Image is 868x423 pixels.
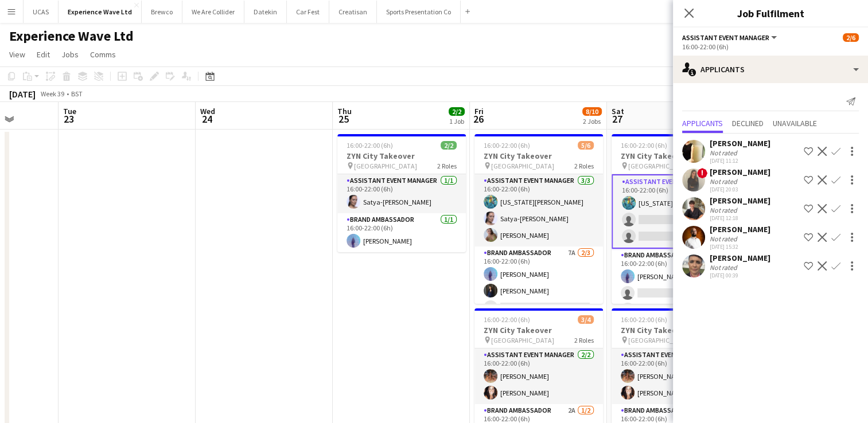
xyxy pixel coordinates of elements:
button: We Are Collider [182,1,244,23]
span: 3/4 [578,315,594,324]
app-job-card: 16:00-22:00 (6h)5/6ZYN City Takeover [GEOGRAPHIC_DATA]2 RolesAssistant Event Manager3/316:00-22:0... [474,134,603,304]
h3: ZYN City Takeover [612,325,740,335]
span: Edit [37,49,50,60]
span: ! [697,168,707,178]
div: [DATE] 00:39 [710,272,770,279]
span: 2 Roles [574,336,594,344]
button: Datekin [244,1,287,23]
div: Not rated [710,206,739,214]
span: Tue [63,106,76,116]
div: [PERSON_NAME] [710,224,770,234]
div: Not rated [710,263,739,272]
button: Experience Wave Ltd [59,1,142,23]
button: Assistant Event Manager [682,33,779,42]
div: [DATE] 12:18 [710,214,770,222]
a: Edit [32,47,55,62]
span: Applicants [682,119,723,127]
a: Jobs [57,47,83,62]
button: Brewco [142,1,182,23]
app-card-role: Assistant Event Manager3/316:00-22:00 (6h)[US_STATE][PERSON_NAME]Satya-[PERSON_NAME][PERSON_NAME] [474,174,603,246]
span: [GEOGRAPHIC_DATA] [354,162,417,170]
span: Wed [200,106,215,116]
span: 16:00-22:00 (6h) [621,315,667,324]
div: [DATE] 11:12 [710,157,770,164]
span: Week 39 [38,89,67,98]
span: Assistant Event Manager [682,33,769,42]
app-card-role: Brand Ambassador1/116:00-22:00 (6h)[PERSON_NAME] [337,213,466,252]
app-job-card: 16:00-22:00 (6h)2/2ZYN City Takeover [GEOGRAPHIC_DATA]2 RolesAssistant Event Manager1/116:00-22:0... [337,134,466,252]
div: [PERSON_NAME] [710,253,770,263]
div: Not rated [710,177,739,186]
span: 23 [61,112,76,126]
button: Creatisan [329,1,377,23]
app-card-role: Brand Ambassador7A2/316:00-22:00 (6h)[PERSON_NAME][PERSON_NAME] [474,246,603,319]
span: Sat [612,106,624,116]
app-card-role: Assistant Event Manager5A1/316:00-22:00 (6h)[US_STATE][PERSON_NAME] [612,174,740,249]
span: Jobs [61,49,79,60]
h3: ZYN City Takeover [474,151,603,161]
h1: Experience Wave Ltd [9,28,134,45]
span: 26 [473,112,484,126]
div: Not rated [710,148,739,157]
span: 2 Roles [574,162,594,170]
span: [GEOGRAPHIC_DATA] [628,336,691,344]
h3: ZYN City Takeover [474,325,603,335]
div: [DATE] 20:03 [710,186,770,193]
app-card-role: Assistant Event Manager1/116:00-22:00 (6h)Satya-[PERSON_NAME] [337,174,466,213]
h3: ZYN City Takeover [337,151,466,161]
div: Applicants [673,56,868,83]
app-card-role: Assistant Event Manager2/216:00-22:00 (6h)[PERSON_NAME][PERSON_NAME] [612,348,740,404]
span: 25 [336,112,352,126]
span: 27 [610,112,624,126]
span: 2/2 [441,141,457,150]
app-card-role: Brand Ambassador5A1/316:00-22:00 (6h)[PERSON_NAME] [612,249,740,321]
a: Comms [85,47,120,62]
span: 8/10 [582,107,602,116]
span: 2 Roles [437,162,457,170]
span: 16:00-22:00 (6h) [621,141,667,150]
span: Fri [474,106,484,116]
h3: ZYN City Takeover [612,151,740,161]
span: 16:00-22:00 (6h) [347,141,393,150]
div: [DATE] [9,88,36,100]
div: [PERSON_NAME] [710,167,770,177]
span: Thu [337,106,352,116]
span: [GEOGRAPHIC_DATA] [491,162,554,170]
span: [GEOGRAPHIC_DATA] [628,162,691,170]
div: [PERSON_NAME] [710,195,770,206]
span: [GEOGRAPHIC_DATA] [491,336,554,344]
div: [PERSON_NAME] [710,138,770,148]
span: 24 [198,112,215,126]
button: Sports Presentation Co [377,1,461,23]
span: Declined [732,119,764,127]
span: View [9,49,25,60]
div: BST [71,89,83,98]
a: View [5,47,30,62]
button: UCAS [24,1,59,23]
span: 16:00-22:00 (6h) [484,141,530,150]
app-job-card: 16:00-22:00 (6h)2/6ZYN City Takeover [GEOGRAPHIC_DATA]2 RolesAssistant Event Manager5A1/316:00-22... [612,134,740,304]
div: Not rated [710,234,739,243]
span: Unavailable [773,119,817,127]
span: 5/6 [578,141,594,150]
div: 16:00-22:00 (6h) [682,42,859,51]
h3: Job Fulfilment [673,6,868,21]
app-card-role: Assistant Event Manager2/216:00-22:00 (6h)[PERSON_NAME][PERSON_NAME] [474,348,603,404]
span: Comms [90,49,116,60]
span: 16:00-22:00 (6h) [484,315,530,324]
div: 2 Jobs [583,117,601,126]
span: 2/6 [843,33,859,42]
div: 1 Job [449,117,464,126]
div: [DATE] 15:32 [710,243,770,250]
span: 2/2 [449,107,465,116]
button: Car Fest [287,1,329,23]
